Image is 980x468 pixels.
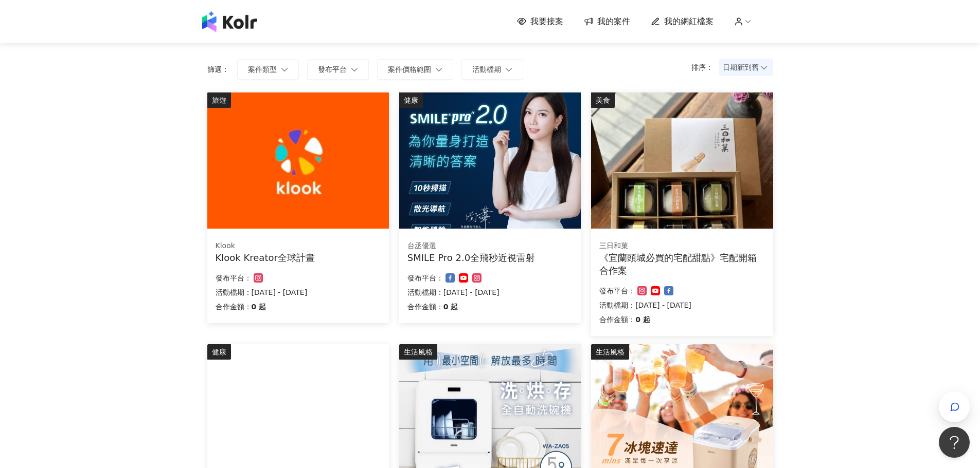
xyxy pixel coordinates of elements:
[216,301,252,313] p: 合作金額：
[252,301,266,313] p: 0 起
[599,251,764,277] div: 《宜蘭頭城必買的宅配甜點》宅配開箱合作案
[461,59,523,80] button: 活動檔期
[248,65,277,73] span: 案件類型
[591,92,773,229] img: 《宜蘭頭城必買的宅配甜點》宅配開箱合作案
[599,299,764,311] p: 活動檔期：[DATE] - [DATE]
[407,272,443,284] p: 發布平台：
[377,59,453,80] button: 案件價格範圍
[651,16,714,27] a: 我的網紅檔案
[472,65,501,73] span: 活動檔期
[216,251,381,264] div: Klook Kreator全球計畫
[443,301,458,313] p: 0 起
[388,65,431,73] span: 案件價格範圍
[207,92,389,229] img: Klook Kreator全球計畫
[599,313,635,326] p: 合作金額：
[530,16,563,27] span: 我要接案
[202,11,257,32] img: logo
[691,63,719,71] p: 排序：
[399,92,423,108] div: 健康
[597,16,630,27] span: 我的案件
[216,272,252,284] p: 發布平台：
[664,16,714,27] span: 我的網紅檔案
[407,301,443,313] p: 合作金額：
[399,344,437,360] div: 生活風格
[307,59,369,80] button: 發布平台
[591,344,629,360] div: 生活風格
[939,427,970,458] iframe: Help Scout Beacon - Open
[635,313,650,326] p: 0 起
[591,92,615,108] div: 美食
[207,65,229,73] p: 篩選：
[407,286,573,298] p: 活動檔期：[DATE] - [DATE]
[599,241,764,251] div: 三日和菓
[517,16,563,27] a: 我要接案
[584,16,630,27] a: 我的案件
[399,92,581,229] img: SMILE Pro 2.0全飛秒近視雷射
[216,286,381,298] p: 活動檔期：[DATE] - [DATE]
[318,65,347,73] span: 發布平台
[407,251,573,264] div: SMILE Pro 2.0全飛秒近視雷射
[237,59,299,80] button: 案件類型
[407,241,573,251] div: 台丞優選
[207,344,231,360] div: 健康
[723,60,770,75] span: 日期新到舊
[216,241,381,251] div: Klook
[207,92,231,108] div: 旅遊
[599,285,635,297] p: 發布平台：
